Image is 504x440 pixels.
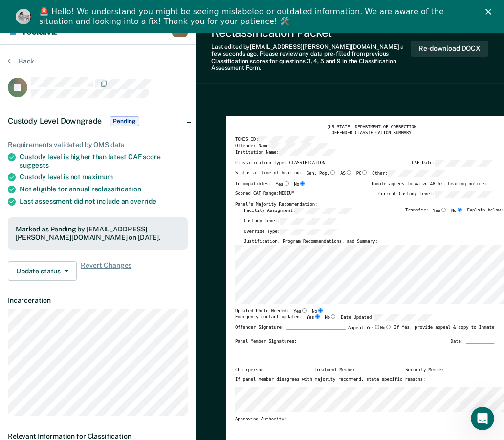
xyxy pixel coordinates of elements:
[8,296,188,305] dt: Incarceration
[294,181,306,188] label: No
[330,314,336,319] input: No
[433,208,447,214] label: Yes
[235,339,297,345] div: Panel Member Signatures:
[244,208,355,214] label: Facility Assignment:
[235,149,338,156] label: Institution Name:
[435,191,495,198] input: Current Custody Level:
[91,185,141,193] span: reclassification
[374,325,380,329] input: Yes
[39,7,473,26] div: 🚨 Hello! We understand you might be seeing mislabeled or outdated information. We are aware of th...
[235,136,318,143] label: TOMIS ID:
[279,149,339,156] input: Institution Name:
[276,181,290,188] label: Yes
[411,41,488,57] button: Re-download DOCX
[372,170,447,177] label: Other:
[235,202,494,208] div: Panel's Majority Recommendation:
[366,325,380,331] label: Yes
[457,208,463,212] input: No
[20,161,49,169] span: suggests
[378,191,494,198] label: Current Custody Level:
[340,170,352,177] label: AS
[348,325,392,335] label: Appeal:
[329,170,336,175] input: Gen. Pop.
[244,218,339,225] label: Custody Level:
[307,170,336,177] label: Gen. Pop.
[361,170,368,175] input: PC
[211,43,411,72] div: Last edited by [EMAIL_ADDRESS][PERSON_NAME][DOMAIN_NAME] . Please review any data pre-filled from...
[235,367,305,373] div: Chairperson
[440,208,447,212] input: Yes
[235,170,447,181] div: Status at time of hearing:
[314,367,396,373] div: Treatment Member
[356,170,368,177] label: PC
[235,325,494,339] div: Offender Signature: _______________________ If Yes, provide appeal & copy to Inmate
[385,325,392,329] input: No
[317,308,324,313] input: No
[284,181,290,186] input: Yes
[20,185,188,193] div: Not eligible for annual
[211,43,404,57] span: a few seconds ago
[485,9,495,15] div: Close
[244,239,377,245] label: Justification, Program Recommendations, and Summary:
[8,261,77,281] button: Update status
[374,314,434,321] input: Date Updated:
[341,314,434,321] label: Date Updated:
[20,173,188,181] div: Custody level is not
[412,160,494,167] label: CAF Date:
[299,181,306,186] input: No
[16,225,180,242] div: Marked as Pending by [EMAIL_ADDRESS][PERSON_NAME][DOMAIN_NAME] on [DATE].
[451,208,463,214] label: No
[235,160,325,167] label: Classification Type: CLASSIFICATION
[371,181,494,191] div: Inmate agrees to waive 48 hr. hearing notice: __
[235,417,494,422] div: Approving Authority:
[295,208,355,214] input: Facility Assignment:
[380,325,392,331] label: No
[20,197,188,206] div: Last assessment did not include an
[280,218,340,225] input: Custody Level:
[244,229,339,235] label: Override Type:
[16,9,31,24] img: Profile image for Kim
[325,314,337,321] label: No
[235,143,330,149] label: Offender Name:
[81,261,131,281] span: Revert Changes
[8,141,188,149] div: Requirements validated by OMS data
[451,339,494,345] div: Date: ___________
[301,308,307,313] input: Yes
[271,143,331,149] input: Offender Name:
[235,377,425,383] label: If panel member disagrees with majority recommend, state specific reasons:
[294,308,308,314] label: Yes
[314,314,321,319] input: Yes
[235,191,294,198] label: Scored CAF Range: MEDIUM
[235,314,434,325] div: Emergency contact updated:
[405,208,503,218] div: Transfer: Explain below:
[258,136,318,143] input: TOMIS ID:
[82,173,113,181] span: maximum
[346,170,352,175] input: AS
[471,407,494,430] iframe: Intercom live chat
[235,308,324,314] div: Updated Photo Needed:
[235,181,306,191] div: Incompatibles:
[435,160,495,167] input: CAF Date:
[110,116,139,126] span: Pending
[388,170,447,177] input: Other:
[307,314,321,321] label: Yes
[405,367,485,373] div: Security Member
[280,229,340,235] input: Override Type:
[8,57,34,65] button: Back
[130,197,156,205] span: override
[20,153,188,169] div: Custody level is higher than latest CAF score
[8,116,102,126] span: Custody Level Downgrade
[312,308,324,314] label: No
